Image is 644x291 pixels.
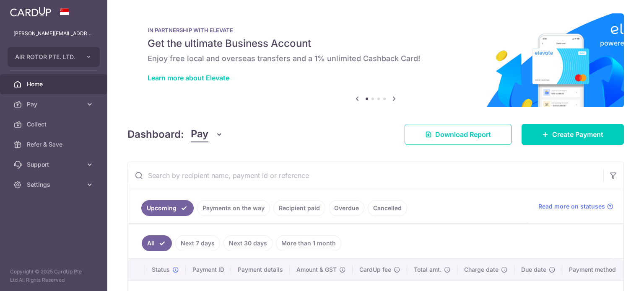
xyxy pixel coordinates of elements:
span: Charge date [464,265,499,274]
span: Download Report [435,129,491,139]
a: Cancelled [368,200,407,216]
img: CardUp [10,7,51,17]
a: Read more on statuses [538,202,613,211]
span: Pay [191,126,208,142]
span: Refer & Save [27,140,82,149]
h6: Enjoy free local and overseas transfers and a 1% unlimited Cashback Card! [148,54,604,64]
th: Payment ID [186,259,231,281]
h4: Dashboard: [127,127,184,142]
input: Search by recipient name, payment id or reference [128,162,603,189]
a: Upcoming [141,200,194,216]
button: Pay [191,126,223,142]
span: Create Payment [552,129,603,139]
a: More than 1 month [276,235,341,251]
span: Settings [27,180,82,189]
span: Amount & GST [296,265,337,274]
a: Recipient paid [273,200,325,216]
span: Due date [521,265,546,274]
span: Read more on statuses [538,202,605,211]
p: [PERSON_NAME][EMAIL_ADDRESS][PERSON_NAME][DOMAIN_NAME] [13,29,94,38]
span: Pay [27,100,82,108]
a: Download Report [405,124,512,145]
h5: Get the ultimate Business Account [148,37,604,50]
a: Overdue [329,200,364,216]
span: CardUp fee [359,265,391,274]
a: Next 30 days [223,235,273,251]
a: Learn more about Elevate [148,74,229,82]
a: All [142,235,172,251]
span: AIR ROTOR PTE. LTD. [15,53,77,61]
a: Create Payment [522,124,624,145]
p: IN PARTNERSHIP WITH ELEVATE [148,27,604,33]
span: Home [27,80,82,88]
img: Renovation banner [127,13,624,107]
th: Payment method [562,259,626,281]
span: Collect [27,120,82,129]
span: Status [152,265,170,274]
span: Support [27,160,82,169]
a: Payments on the way [197,200,270,216]
a: Next 7 days [175,235,220,251]
span: Total amt. [414,265,441,274]
th: Payment details [231,259,290,281]
button: AIR ROTOR PTE. LTD. [8,47,100,67]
